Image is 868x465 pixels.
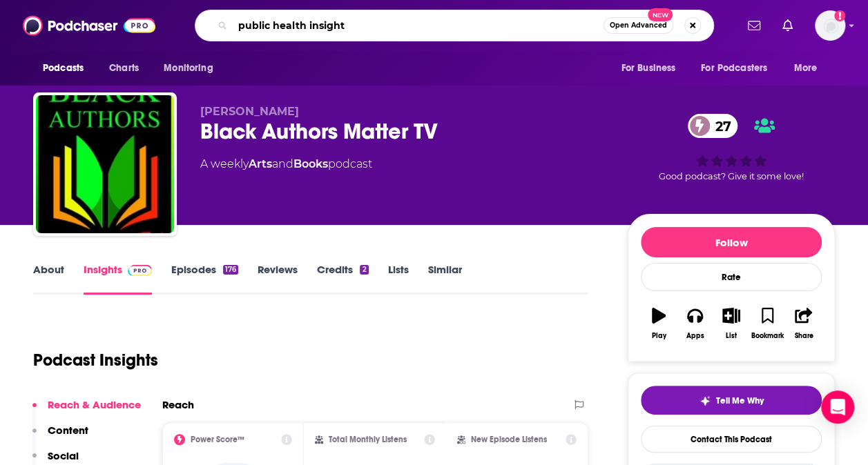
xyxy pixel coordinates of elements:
[628,105,835,190] div: 27Good podcast? Give it some love!
[128,265,152,276] img: Podchaser Pro
[388,263,409,295] a: Lists
[621,59,675,78] span: For Business
[33,350,158,370] h1: Podcast Insights
[794,332,813,340] div: Share
[641,386,822,415] button: tell me why sparkleTell Me Why
[154,55,231,81] button: open menu
[688,114,738,138] a: 27
[700,395,711,406] img: tell me why sparkle
[794,59,818,78] span: More
[32,424,88,449] button: Content
[677,299,713,348] button: Apps
[272,157,293,170] span: and
[786,299,822,348] button: Share
[32,398,141,424] button: Reach & Audience
[109,59,139,78] span: Charts
[84,263,152,295] a: InsightsPodchaser Pro
[162,398,194,411] h2: Reach
[641,426,822,453] a: Contact This Podcast
[428,263,462,295] a: Similar
[258,263,298,295] a: Reviews
[692,55,787,81] button: open menu
[233,14,604,37] input: Search podcasts, credits, & more...
[726,332,737,340] div: List
[742,14,766,37] a: Show notifications dropdown
[223,265,238,275] div: 176
[604,17,673,34] button: Open AdvancedNew
[749,299,785,348] button: Bookmark
[611,55,693,81] button: open menu
[48,398,141,411] p: Reach & Audience
[834,10,845,21] svg: Add a profile image
[702,114,738,138] span: 27
[329,435,407,444] h2: Total Monthly Listens
[815,10,845,41] button: Show profile menu
[716,395,764,406] span: Tell Me Why
[701,59,767,78] span: For Podcasters
[641,263,822,291] div: Rate
[784,55,835,81] button: open menu
[293,157,328,170] a: Books
[23,12,155,39] img: Podchaser - Follow, Share and Rate Podcasts
[641,299,677,348] button: Play
[48,449,79,462] p: Social
[821,390,854,424] div: Open Intercom Messenger
[100,55,147,81] a: Charts
[659,171,804,181] span: Good podcast? Give it some love!
[33,55,102,81] button: open menu
[815,10,845,41] span: Logged in as arobertson1
[751,332,784,340] div: Bookmark
[36,95,174,233] img: Black Authors Matter TV
[317,263,368,295] a: Credits2
[648,8,673,21] span: New
[171,263,238,295] a: Episodes176
[360,265,368,275] div: 2
[195,10,714,41] div: Search podcasts, credits, & more...
[191,435,244,444] h2: Power Score™
[200,105,299,118] span: [PERSON_NAME]
[713,299,749,348] button: List
[777,14,798,37] a: Show notifications dropdown
[471,435,547,444] h2: New Episode Listens
[48,424,88,437] p: Content
[200,156,372,172] div: A weekly podcast
[686,332,704,340] div: Apps
[164,59,213,78] span: Monitoring
[652,332,666,340] div: Play
[33,263,64,295] a: About
[249,157,272,170] a: Arts
[610,22,667,29] span: Open Advanced
[43,59,84,78] span: Podcasts
[641,227,822,257] button: Follow
[815,10,845,41] img: User Profile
